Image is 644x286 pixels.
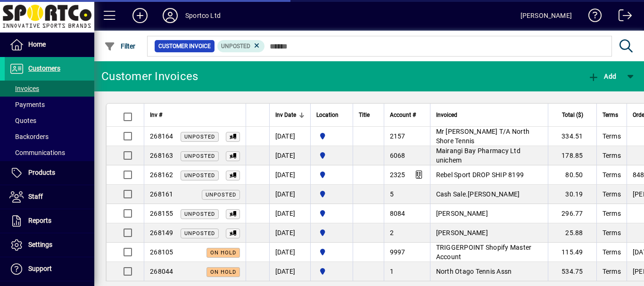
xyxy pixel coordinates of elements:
span: 268162 [150,171,173,179]
div: Account # [390,110,424,120]
span: Sportco Ltd Warehouse [316,208,347,219]
span: Unposted [206,192,236,198]
span: Sportco Ltd Warehouse [316,266,347,277]
td: 534.75 [548,262,596,281]
span: Quotes [9,117,36,124]
span: Customers [28,65,60,72]
span: Unposted [184,153,215,159]
span: Cash Sale.[PERSON_NAME] [436,190,520,198]
span: 6068 [390,152,405,159]
span: Sportco Ltd Warehouse [316,228,347,238]
span: Inv # [150,110,162,120]
div: Sportco Ltd [185,8,221,23]
span: Home [28,41,46,48]
div: Title [359,110,378,120]
span: 1 [390,268,394,275]
td: 115.49 [548,243,596,262]
span: Sportco Ltd Warehouse [316,131,347,141]
span: 268105 [150,248,173,256]
span: Terms [603,171,621,179]
span: Invoices [9,85,39,92]
span: Invoiced [436,110,457,120]
span: Filter [104,42,136,50]
span: Settings [28,241,52,248]
span: Reports [28,217,51,224]
span: Terms [603,190,621,198]
span: On hold [210,269,236,275]
span: 2 [390,229,394,237]
span: Inv Date [275,110,296,120]
span: Terms [603,132,621,140]
span: TRIGGERPOINT Shopify Master Account [436,244,532,261]
span: Sportco Ltd Warehouse [316,150,347,161]
span: Products [28,169,55,176]
td: [DATE] [269,185,310,204]
td: 334.51 [548,127,596,146]
span: Rebel Sport DROP SHIP 8199 [436,171,524,179]
td: [DATE] [269,146,310,165]
a: Logout [611,2,632,33]
span: On hold [210,250,236,256]
span: Mairangi Bay Pharmacy Ltd unichem [436,147,520,164]
div: Inv Date [275,110,305,120]
span: Terms [603,110,618,120]
a: Payments [5,97,94,113]
span: Terms [603,248,621,256]
span: 268149 [150,229,173,237]
span: Unposted [184,230,215,237]
div: Inv # [150,110,240,120]
span: Unposted [184,211,215,217]
span: Customer Invoice [158,41,211,51]
a: Invoices [5,81,94,97]
a: Support [5,257,94,281]
span: Sportco Ltd Warehouse [316,170,347,180]
span: Sportco Ltd Warehouse [316,189,347,199]
span: 8084 [390,210,405,217]
div: Total ($) [554,110,592,120]
span: Mr [PERSON_NAME] T/A North Shore Tennis [436,128,530,145]
mat-chip: Customer Invoice Status: Unposted [217,40,265,52]
span: [PERSON_NAME] [436,210,488,217]
td: [DATE] [269,204,310,223]
a: Reports [5,209,94,233]
span: Add [588,73,616,80]
a: Quotes [5,113,94,129]
a: Backorders [5,129,94,145]
td: 80.50 [548,165,596,185]
span: 9997 [390,248,405,256]
a: Home [5,33,94,57]
td: [DATE] [269,127,310,146]
span: North Otago Tennis Assn [436,268,512,275]
span: [PERSON_NAME] [436,229,488,237]
td: 178.85 [548,146,596,165]
span: 268164 [150,132,173,140]
span: Payments [9,101,45,108]
td: [DATE] [269,243,310,262]
a: Knowledge Base [581,2,602,33]
div: Invoiced [436,110,542,120]
button: Filter [102,38,138,55]
button: Add [586,68,619,85]
a: Settings [5,233,94,257]
span: Staff [28,193,43,200]
span: Total ($) [562,110,583,120]
a: Communications [5,145,94,161]
div: [PERSON_NAME] [520,8,572,23]
span: Sportco Ltd Warehouse [316,247,347,257]
span: 268161 [150,190,173,198]
span: Terms [603,152,621,159]
span: 268163 [150,152,173,159]
span: Title [359,110,370,120]
span: 268044 [150,268,173,275]
td: [DATE] [269,262,310,281]
span: 5 [390,190,394,198]
a: Staff [5,185,94,209]
button: Add [125,7,155,24]
span: Terms [603,210,621,217]
div: Location [316,110,347,120]
span: Support [28,265,52,272]
span: Communications [9,149,65,156]
span: 268155 [150,210,173,217]
span: Location [316,110,339,120]
a: Products [5,161,94,185]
